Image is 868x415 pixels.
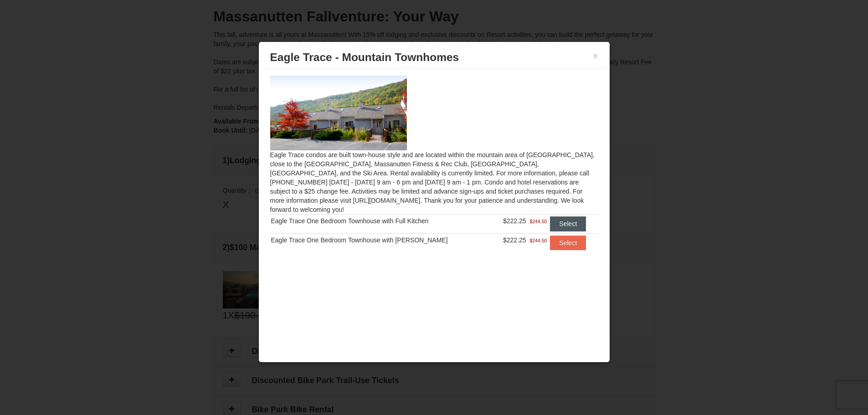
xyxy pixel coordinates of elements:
span: $244.50 [529,217,547,226]
span: $244.50 [529,236,547,245]
button: Select [550,216,586,231]
div: Eagle Trace One Bedroom Townhouse with Full Kitchen [271,216,491,225]
div: Eagle Trace One Bedroom Townhouse with [PERSON_NAME] [271,236,491,245]
button: Select [550,236,586,250]
span: $222.25 [503,236,526,244]
span: Eagle Trace - Mountain Townhomes [270,51,459,63]
span: $222.25 [503,217,526,225]
div: Eagle Trace condos are built town-house style and are located within the mountain area of [GEOGRA... [263,69,605,268]
img: 19218983-1-9b289e55.jpg [270,76,407,150]
button: × [593,51,598,61]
